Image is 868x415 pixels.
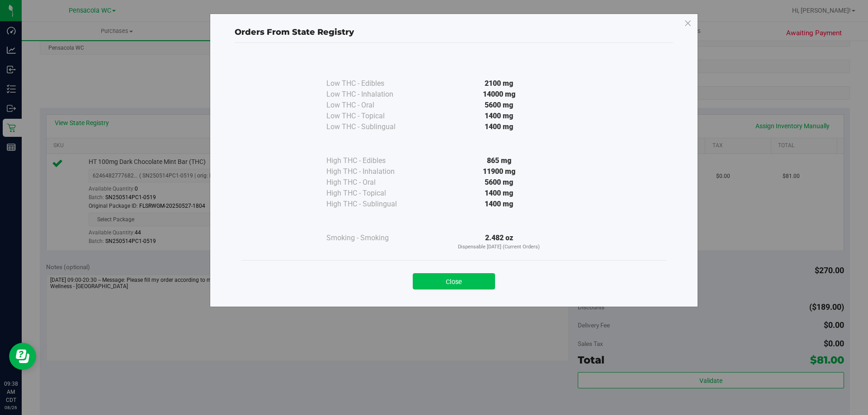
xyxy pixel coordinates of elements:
[417,100,581,111] div: 5600 mg
[417,89,581,100] div: 14000 mg
[417,199,581,210] div: 1400 mg
[417,121,581,132] div: 1400 mg
[235,27,354,37] span: Orders From State Registry
[326,199,417,210] div: High THC - Sublingual
[326,78,417,89] div: Low THC - Edibles
[417,177,581,188] div: 5600 mg
[326,89,417,100] div: Low THC - Inhalation
[417,233,581,251] div: 2.482 oz
[413,273,495,289] button: Close
[9,343,36,370] iframe: Resource center
[326,155,417,166] div: High THC - Edibles
[417,155,581,166] div: 865 mg
[326,177,417,188] div: High THC - Oral
[326,111,417,121] div: Low THC - Topical
[417,78,581,89] div: 2100 mg
[326,233,417,243] div: Smoking - Smoking
[326,100,417,111] div: Low THC - Oral
[417,243,581,251] p: Dispensable [DATE] (Current Orders)
[417,188,581,199] div: 1400 mg
[326,188,417,199] div: High THC - Topical
[326,121,417,132] div: Low THC - Sublingual
[417,166,581,177] div: 11900 mg
[326,166,417,177] div: High THC - Inhalation
[417,111,581,121] div: 1400 mg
